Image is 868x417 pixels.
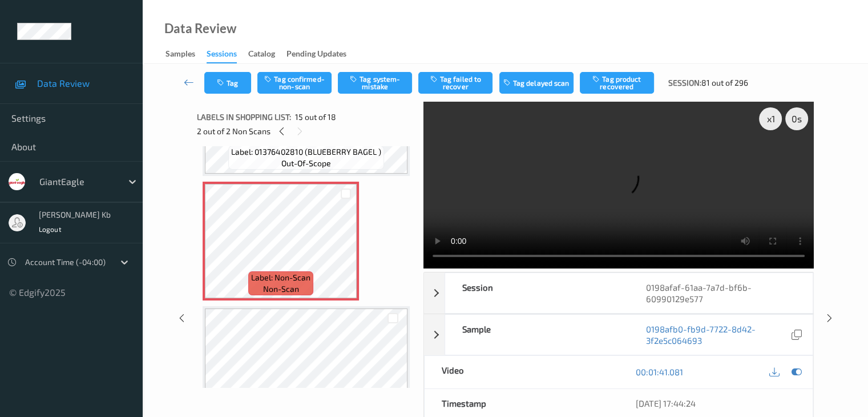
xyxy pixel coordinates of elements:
[248,48,275,62] div: Catalog
[165,48,195,62] div: Samples
[445,315,629,355] div: Sample
[646,323,789,346] a: 0198afb0-fb9d-7722-8d42-3f2e5c064693
[197,111,291,123] span: Labels in shopping list:
[759,107,782,130] div: x 1
[231,146,381,158] span: Label: 01376402810 (BLUEBERRY BAGEL )
[251,272,310,283] span: Label: Non-Scan
[636,398,796,409] div: [DATE] 17:44:24
[281,158,331,169] span: out-of-scope
[286,46,358,62] a: Pending Updates
[286,48,346,62] div: Pending Updates
[636,366,683,378] a: 00:01:41.081
[580,72,654,94] button: Tag product recovered
[425,356,619,388] div: Video
[197,124,415,138] div: 2 out of 2 Non Scans
[424,314,813,355] div: Sample0198afb0-fb9d-7722-8d42-3f2e5c064693
[207,46,248,63] a: Sessions
[668,77,701,89] span: Session:
[295,111,336,123] span: 15 out of 18
[701,77,748,89] span: 81 out of 296
[338,72,412,94] button: Tag system-mistake
[164,23,236,34] div: Data Review
[629,273,813,313] div: 0198afaf-61aa-7a7d-bf6b-60990129e577
[207,48,237,63] div: Sessions
[165,46,207,62] a: Samples
[248,46,286,62] a: Catalog
[263,283,299,295] span: non-scan
[785,107,808,130] div: 0 s
[257,72,332,94] button: Tag confirmed-non-scan
[204,72,251,94] button: Tag
[445,273,629,313] div: Session
[499,72,574,94] button: Tag delayed scan
[424,272,813,314] div: Session0198afaf-61aa-7a7d-bf6b-60990129e577
[418,72,492,94] button: Tag failed to recover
